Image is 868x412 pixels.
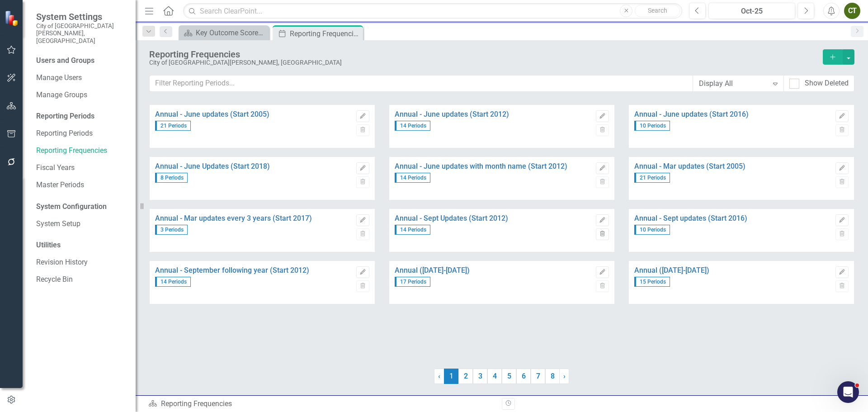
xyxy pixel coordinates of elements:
a: Annual - Sept Updates (Start 2012) [395,214,591,223]
span: 14 Periods [155,277,191,287]
button: CT [844,3,860,19]
a: 6 [516,369,531,384]
a: 8 [545,369,560,384]
a: Annual - June updates (Start 2016) [634,110,831,118]
a: Annual - June Updates (Start 2018) [155,162,352,170]
a: Annual ([DATE]-[DATE]) [395,266,591,275]
a: Manage Users [36,73,127,83]
span: 15 Periods [634,277,670,287]
span: 10 Periods [634,121,670,131]
small: City of [GEOGRAPHIC_DATA][PERSON_NAME], [GEOGRAPHIC_DATA] [36,22,127,44]
span: 14 Periods [395,121,430,131]
span: 1 [444,369,458,384]
a: Annual ([DATE]-[DATE]) [634,266,831,275]
span: 8 Periods [155,173,188,183]
div: Display All [699,78,768,89]
span: 14 Periods [395,173,430,183]
div: Reporting Frequencies [148,399,495,409]
iframe: Intercom live chat [837,381,859,403]
span: 14 Periods [395,225,430,235]
span: ‹ [438,372,440,380]
span: 21 Periods [634,173,670,183]
div: Oct-25 [712,6,792,17]
div: Reporting Frequencies [149,49,818,59]
div: Show Deleted [805,78,849,89]
div: City of [GEOGRAPHIC_DATA][PERSON_NAME], [GEOGRAPHIC_DATA] [149,59,818,66]
a: Annual - Mar updates every 3 years (Start 2017) [155,214,352,223]
a: Revision History [36,257,127,268]
button: Oct-25 [708,3,795,19]
div: Reporting Frequencies [290,28,361,39]
span: System Settings [36,11,127,22]
div: Utilities [36,240,127,251]
div: Key Outcome Scorecard [196,27,267,38]
input: Filter Reporting Periods... [149,75,693,92]
a: Reporting Periods [36,128,127,139]
span: 17 Periods [395,277,430,287]
a: Manage Groups [36,90,127,100]
div: Reporting Periods [36,111,127,122]
a: 4 [487,369,502,384]
input: Search ClearPoint... [183,3,682,19]
a: 3 [473,369,487,384]
div: System Configuration [36,202,127,212]
a: Master Periods [36,180,127,190]
a: 5 [502,369,516,384]
a: Annual - September following year (Start 2012) [155,266,352,275]
a: 2 [458,369,473,384]
img: ClearPoint Strategy [5,10,20,26]
a: Reporting Frequencies [36,146,127,156]
div: Users and Groups [36,56,127,66]
a: Annual - June updates (Start 2005) [155,110,352,118]
a: System Setup [36,219,127,229]
a: Key Outcome Scorecard [181,27,267,38]
a: Fiscal Years [36,163,127,173]
a: Annual - Mar updates (Start 2005) [634,162,831,170]
button: Search [635,5,680,17]
span: 10 Periods [634,225,670,235]
a: Annual - June updates (Start 2012) [395,110,591,118]
a: Annual - June updates with month name (Start 2012) [395,162,591,170]
a: Recycle Bin [36,275,127,285]
a: 7 [531,369,545,384]
a: Annual - Sept updates (Start 2016) [634,214,831,223]
span: 3 Periods [155,225,188,235]
span: › [563,372,566,380]
span: Search [648,7,667,14]
span: 21 Periods [155,121,191,131]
